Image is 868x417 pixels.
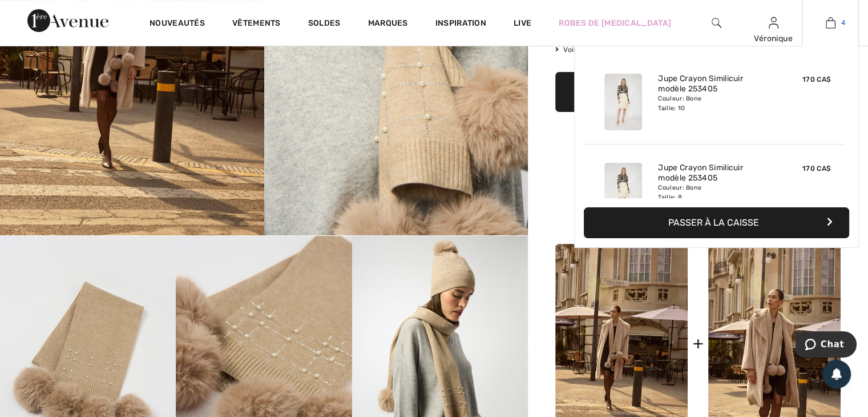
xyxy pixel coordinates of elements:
a: Vêtements [232,18,281,30]
div: Véronique [745,33,801,45]
span: Inspiration [435,18,486,30]
div: Nos stylistes ont sélectionné ces pièces qui s'assemblent à merveille. [555,218,841,235]
a: Nouveautés [150,18,205,30]
img: 1ère Avenue [27,9,108,32]
div: + [692,331,703,356]
a: Jupe Crayon Similicuir modèle 253405 [658,74,770,94]
div: ou 4 paiements de avec [555,143,841,154]
img: recherche [712,16,721,30]
span: 170 CA$ [802,165,831,173]
button: Passer à la caisse [584,207,849,238]
img: Mes infos [769,16,778,30]
span: 4 [841,18,845,28]
span: Voir tableau des tailles [555,45,641,55]
a: Live [514,17,531,29]
img: Mon panier [826,16,835,30]
img: Jupe Crayon Similicuir modèle 253405 [604,163,642,219]
button: Ajouter au panier [555,72,841,112]
a: Marques [368,18,408,30]
a: Soldes [308,18,341,30]
a: Jupe Crayon Similicuir modèle 253405 [658,163,770,183]
a: 4 [802,16,858,30]
a: Robes de [MEDICAL_DATA] [559,17,671,29]
div: ou 4 paiements de24.75 CA$avecSezzle Cliquez pour en savoir plus sur Sezzle [555,143,841,158]
img: Jupe Crayon Similicuir modèle 253405 [604,74,642,130]
iframe: Ouvre un widget dans lequel vous pouvez chatter avec l’un de nos agents [796,331,857,360]
div: Couleur: Bone Taille: 10 [658,94,770,113]
a: Se connecter [769,17,778,28]
div: Couleur: Bone Taille: 8 [658,183,770,202]
div: Complétez votre tenue [555,199,841,213]
span: 170 CA$ [802,75,831,83]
